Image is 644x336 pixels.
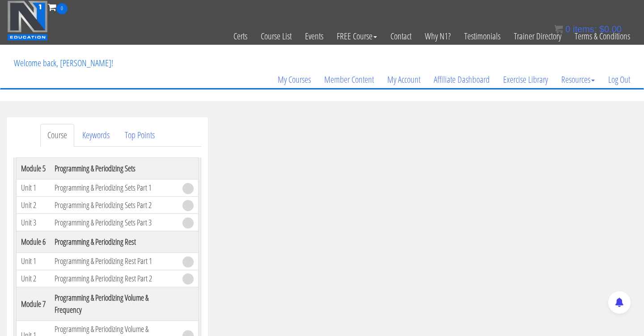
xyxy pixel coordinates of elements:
[271,58,318,101] a: My Courses
[50,270,178,287] td: Programming & Periodizing Rest Part 2
[573,24,597,34] span: items:
[50,214,178,231] td: Programming & Periodizing Sets Part 3
[599,24,604,34] span: $
[568,14,637,58] a: Terms & Conditions
[17,270,51,287] td: Unit 2
[48,1,68,13] a: 0
[17,287,51,321] th: Module 7
[555,58,602,101] a: Resources
[554,25,563,34] img: icon11.png
[50,287,178,321] th: Programming & Periodizing Volume & Frequency
[554,24,622,34] a: 0 items: $0.00
[381,58,427,101] a: My Account
[427,58,496,101] a: Affiliate Dashboard
[118,124,162,147] a: Top Points
[75,124,117,147] a: Keywords
[17,253,51,270] td: Unit 1
[17,196,51,214] td: Unit 2
[507,14,568,58] a: Trainer Directory
[330,14,384,58] a: FREE Course
[17,157,51,179] th: Module 5
[17,179,51,196] td: Unit 1
[50,179,178,196] td: Programming & Periodizing Sets Part 1
[50,253,178,270] td: Programming & Periodizing Rest Part 1
[7,0,48,41] img: n1-education
[7,45,120,81] p: Welcome back, [PERSON_NAME]!
[318,58,381,101] a: Member Content
[40,124,74,147] a: Course
[254,14,298,58] a: Course List
[458,14,507,58] a: Testimonials
[50,196,178,214] td: Programming & Periodizing Sets Part 2
[56,3,68,14] span: 0
[565,24,570,34] span: 0
[418,14,458,58] a: Why N1?
[602,58,637,101] a: Log Out
[227,14,254,58] a: Certs
[298,14,330,58] a: Events
[384,14,418,58] a: Contact
[496,58,555,101] a: Exercise Library
[17,214,51,231] td: Unit 3
[17,231,51,253] th: Module 6
[599,24,622,34] bdi: 0.00
[50,157,178,179] th: Programming & Periodizing Sets
[50,231,178,253] th: Programming & Periodizing Rest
